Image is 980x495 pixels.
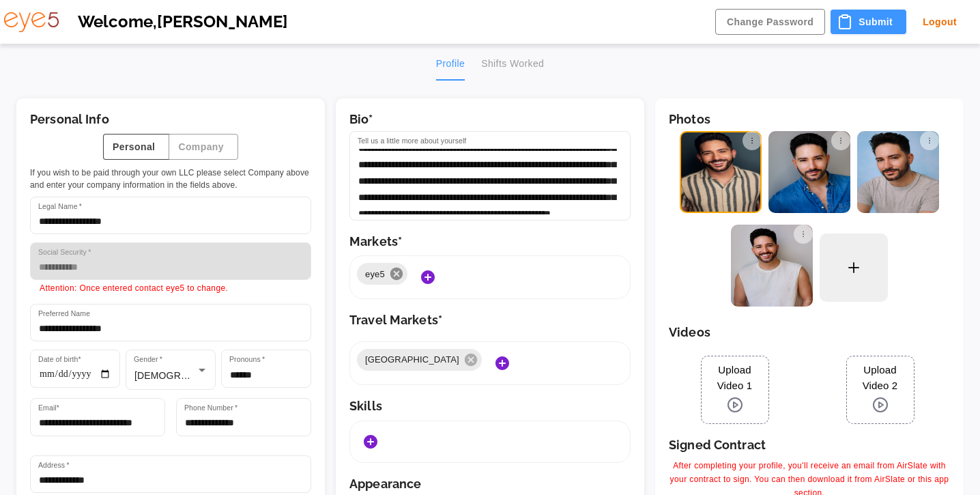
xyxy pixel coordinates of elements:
label: Phone Number [184,403,237,413]
label: Social Security [38,247,91,257]
h6: Videos [669,325,950,340]
button: Options [743,131,762,150]
span: Attention: Once entered contact eye5 to change. [40,283,228,293]
button: Profile [436,48,465,81]
h6: Skills [349,399,631,414]
label: Pronouns [229,354,265,365]
h6: Personal Info [30,112,311,127]
h6: Signed Contract [669,438,950,453]
label: Legal Name [38,201,82,212]
button: Add Markets [414,264,442,291]
span: eye5 [357,268,393,281]
button: Options [920,131,939,150]
button: Logout [912,10,968,35]
img: 936A4655.JPG [731,225,813,307]
img: 936A42842.JPG [768,131,850,213]
span: [GEOGRAPHIC_DATA] [357,353,467,367]
h6: Travel Markets* [349,313,631,328]
div: outlined button group [30,134,311,160]
label: Email* [38,403,59,413]
h6: Markets* [349,234,631,249]
div: [GEOGRAPHIC_DATA] [357,349,482,371]
button: Add Markets [489,350,516,377]
label: Address [38,460,70,470]
h6: Photos [669,112,950,127]
label: Tell us a little more about yourself [358,136,466,146]
button: Submit [831,10,906,35]
span: If you wish to be paid through your own LLC please select Company above and enter your company in... [30,167,311,191]
button: Add Skills [357,428,384,455]
button: Company [169,134,238,160]
label: Date of birth* [38,354,81,365]
img: Screenshot 2025-02-18 at 7.43.35 PM.png [680,131,762,213]
div: eye5 [357,263,407,285]
label: Gender [134,354,162,365]
h5: Welcome, [PERSON_NAME] [78,12,696,32]
span: Upload Video 1 [708,363,762,393]
span: Upload Video 2 [854,363,907,393]
h6: Appearance [349,477,631,492]
button: Personal [103,134,169,160]
img: 936A3998.JPG [857,131,939,213]
label: Preferred Name [38,309,90,319]
img: eye5 [4,12,59,32]
div: [DEMOGRAPHIC_DATA] [126,350,215,389]
button: Options [831,131,850,150]
button: Change Password [715,9,825,36]
button: Options [794,225,813,244]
